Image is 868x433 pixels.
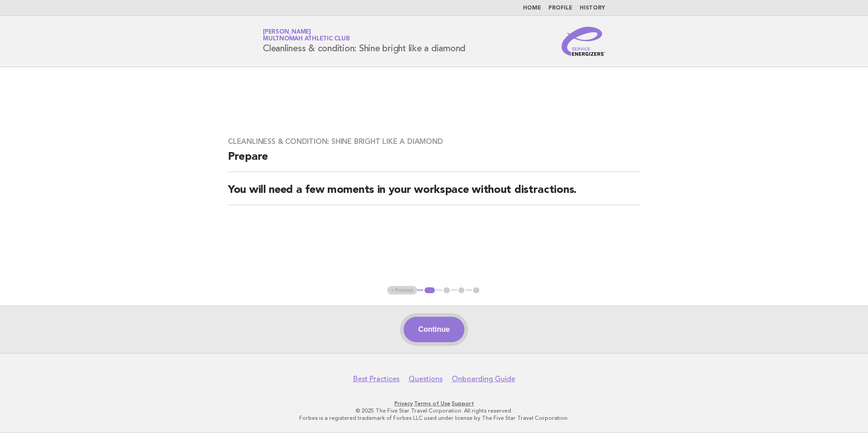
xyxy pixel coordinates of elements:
[404,317,464,342] button: Continue
[156,400,712,407] p: · ·
[409,374,443,384] a: Questions
[263,30,465,53] h1: Cleanliness & condition: Shine bright like a diamond
[580,5,605,11] a: History
[548,5,572,11] a: Profile
[562,27,605,56] img: Service Energizers
[228,150,640,172] h2: Prepare
[423,286,436,295] button: 1
[228,183,640,205] h2: You will need a few moments in your workspace without distractions.
[228,137,640,146] h3: Cleanliness & condition: Shine bright like a diamond
[156,407,712,414] p: © 2025 The Five Star Travel Corporation. All rights reserved.
[523,5,541,11] a: Home
[452,374,515,384] a: Onboarding Guide
[395,400,413,407] a: Privacy
[263,36,350,42] span: Multnomah Athletic Club
[452,400,474,407] a: Support
[353,374,399,384] a: Best Practices
[156,414,712,422] p: Forbes is a registered trademark of Forbes LLC used under license by The Five Star Travel Corpora...
[263,29,350,42] a: [PERSON_NAME]Multnomah Athletic Club
[414,400,450,407] a: Terms of Use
